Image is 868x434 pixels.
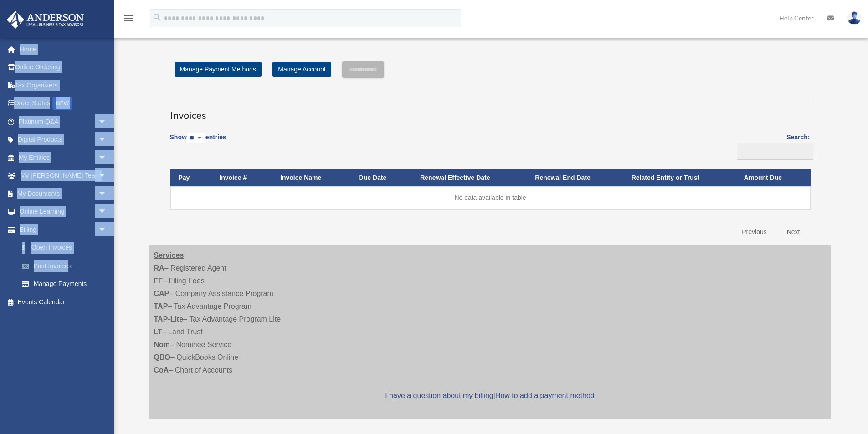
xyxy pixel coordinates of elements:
[154,353,170,361] strong: QBO
[175,62,262,77] a: Manage Payment Methods
[98,167,116,185] span: arrow_drop_down
[154,251,184,259] strong: Services
[6,131,121,149] a: Digital Productsarrow_drop_down
[6,40,121,58] a: Home
[385,392,493,399] a: I have a question about my billing
[170,186,811,209] td: No data available in table
[495,392,595,399] a: How to add a payment method
[4,11,87,29] img: Anderson Advisors Platinum Portal
[6,220,121,239] a: Billingarrow_drop_down
[6,112,121,131] a: Platinum Q&Aarrow_drop_down
[154,277,163,285] strong: FF
[6,167,121,185] a: My [PERSON_NAME] Teamarrow_drop_down
[152,12,162,22] i: search
[170,132,226,153] label: Show entries
[52,97,72,110] div: NEW
[27,242,31,254] span: $
[6,293,121,311] a: Events Calendar
[6,94,121,113] a: Order StatusNEW
[154,302,168,310] strong: TAP
[154,366,169,374] strong: CoA
[736,169,811,186] th: Amount Due: activate to sort column ascending
[272,169,351,186] th: Invoice Name: activate to sort column ascending
[780,223,807,241] a: Next
[154,341,170,348] strong: Nom
[847,11,861,25] img: User Pic
[527,169,623,186] th: Renewal End Date: activate to sort column ascending
[98,148,116,167] span: arrow_drop_down
[13,239,116,257] a: $Open Invoices
[13,257,121,275] a: Past Invoices
[735,223,773,241] a: Previous
[412,169,527,186] th: Renewal Effective Date: activate to sort column ascending
[187,133,205,143] select: Showentries
[98,112,116,131] span: arrow_drop_down
[6,203,121,221] a: Online Learningarrow_drop_down
[737,143,813,160] input: Search:
[623,169,736,186] th: Related Entity or Trust: activate to sort column ascending
[6,184,121,203] a: My Documentsarrow_drop_down
[734,132,810,160] label: Search:
[98,131,116,149] span: arrow_drop_down
[98,220,116,239] span: arrow_drop_down
[98,184,116,203] span: arrow_drop_down
[149,245,831,419] div: – Registered Agent – Filing Fees – Company Assistance Program – Tax Advantage Program – Tax Advan...
[351,169,412,186] th: Due Date: activate to sort column ascending
[6,148,121,167] a: My Entitiesarrow_drop_down
[6,58,121,77] a: Online Ordering
[154,264,164,272] strong: RA
[154,315,184,323] strong: TAP-Lite
[272,62,331,77] a: Manage Account
[154,328,162,336] strong: LT
[154,389,826,402] p: |
[98,203,116,221] span: arrow_drop_down
[170,100,810,123] h3: Invoices
[123,16,134,24] a: menu
[154,290,169,297] strong: CAP
[13,275,121,293] a: Manage Payments
[6,76,121,94] a: Tax Organizers
[170,169,211,186] th: Pay: activate to sort column descending
[211,169,272,186] th: Invoice #: activate to sort column ascending
[123,13,134,24] i: menu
